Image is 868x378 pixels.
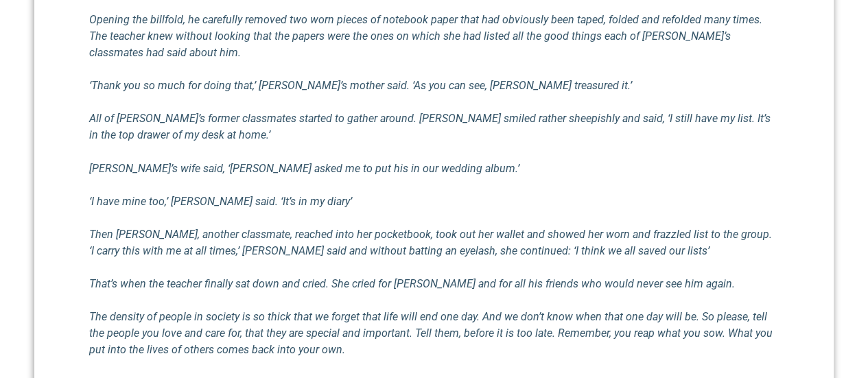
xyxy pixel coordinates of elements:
em: ‘Thank you so much for doing that,’ [PERSON_NAME]’s mother said. ‘As you can see, [PERSON_NAME] t... [89,79,632,92]
em: That’s when the teacher finally sat down and cried. She cried for [PERSON_NAME] and for all his f... [89,276,735,290]
em: [PERSON_NAME]’s wife said, ‘[PERSON_NAME] asked me to put his in our wedding album.’ [89,161,519,174]
em: Opening the billfold, he carefully removed two worn pieces of notebook paper that had obviously b... [89,13,762,59]
em: ‘I have mine too,’ [PERSON_NAME] said. ‘It’s in my diary’ [89,194,352,207]
em: All of [PERSON_NAME]’s former classmates started to gather around. [PERSON_NAME] smiled rather sh... [89,112,771,141]
em: The density of people in society is so thick that we forget that life will end one day. And we do... [89,309,773,355]
em: Then [PERSON_NAME], another classmate, reached into her pocketbook, took out her wallet and showe... [89,227,772,257]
